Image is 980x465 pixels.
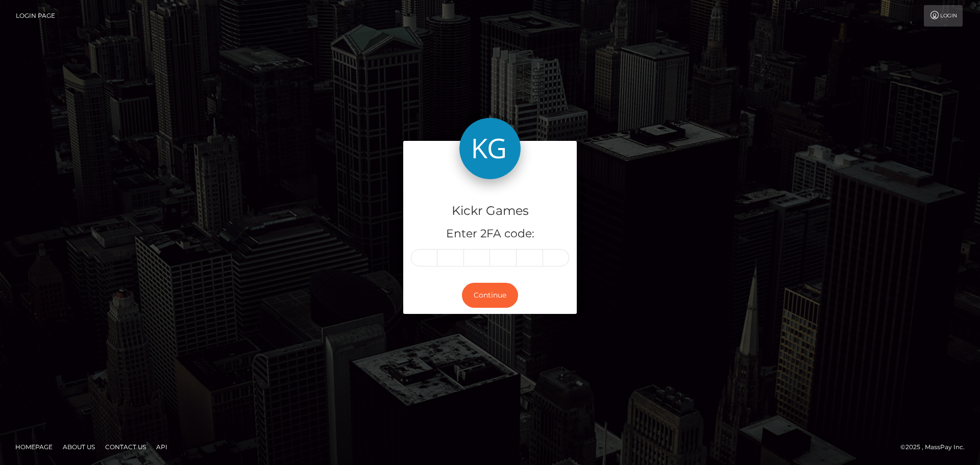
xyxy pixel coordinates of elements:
[11,439,57,455] a: Homepage
[411,226,569,242] h5: Enter 2FA code:
[459,118,521,179] img: Kickr Games
[462,283,518,308] button: Continue
[924,5,963,27] a: Login
[59,439,99,455] a: About Us
[152,439,171,455] a: API
[16,5,55,27] a: Login Page
[101,439,150,455] a: Contact Us
[900,442,972,453] div: © 2025 , MassPay Inc.
[411,202,569,220] h4: Kickr Games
